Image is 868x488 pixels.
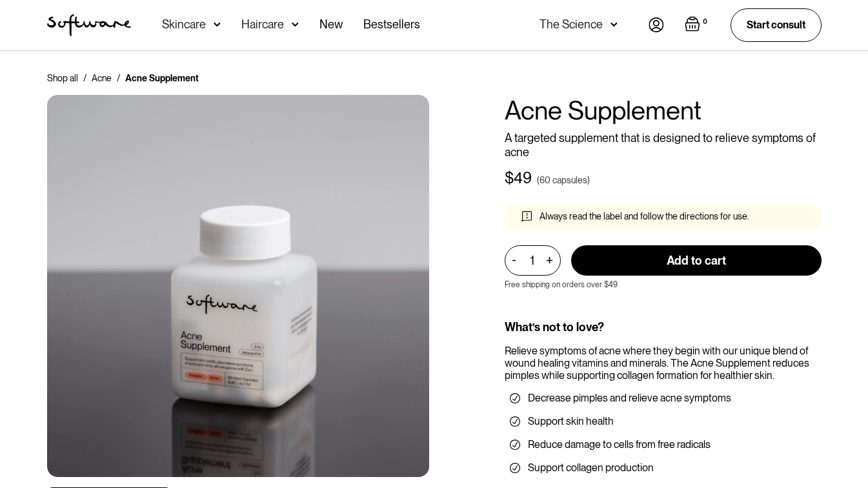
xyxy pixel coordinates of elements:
[685,16,710,34] a: Open empty cart
[47,95,429,477] img: Ceramide Moisturiser
[505,280,618,289] p: Free shipping on orders over $49
[162,18,206,31] div: Skincare
[571,245,822,276] input: Add to cart
[543,253,557,268] div: +
[512,253,520,267] div: -
[47,14,131,36] a: home
[505,345,822,382] div: Relieve symptoms of acne where they begin with our unique blend of wound healing vitamins and min...
[214,18,221,31] img: arrow down
[700,16,710,28] div: 0
[537,174,590,187] div: (60 capsules)
[505,95,822,126] h1: Acne Supplement
[510,392,816,405] li: Decrease pimples and relieve acne symptoms
[241,18,284,31] div: Haircare
[510,438,816,451] li: Reduce damage to cells from free radicals
[292,18,299,31] img: arrow down
[505,131,822,159] p: A targeted supplement that is designed to relieve symptoms of acne
[505,169,514,188] div: $
[611,18,618,31] img: arrow down
[47,14,131,36] img: Software Logo
[510,415,816,428] li: Support skin health
[505,320,822,334] div: What’s not to love?
[540,18,603,31] div: The Science
[731,8,822,41] a: Start consult
[540,211,749,222] div: Always read the label and follow the directions for use.
[510,462,816,474] li: Support collagen production
[47,72,78,85] a: Shop all
[92,72,112,85] a: Acne
[514,169,532,188] div: 49
[125,72,199,85] div: Acne Supplement
[117,72,120,85] div: /
[83,72,86,85] div: /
